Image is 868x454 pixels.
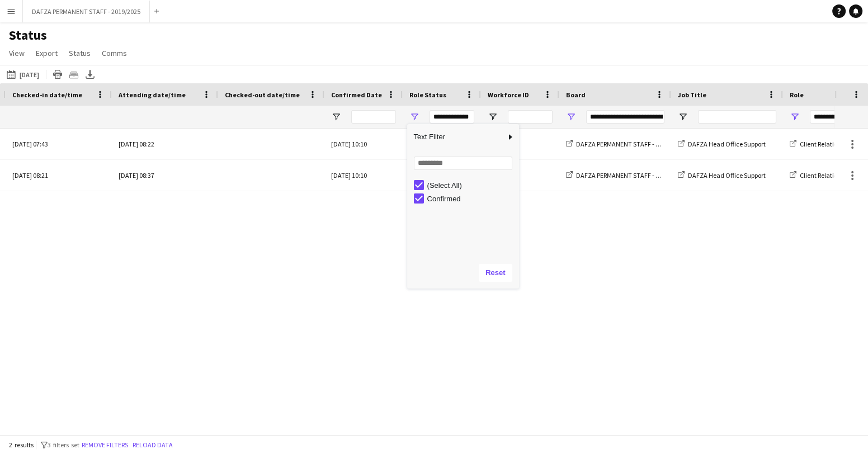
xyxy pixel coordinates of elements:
[324,160,403,191] div: [DATE] 10:10
[130,439,175,451] button: Reload data
[678,140,766,148] a: DAFZA Head Office Support
[409,91,446,99] span: Role Status
[409,112,419,122] button: Open Filter Menu
[566,140,685,148] a: DAFZA PERMANENT STAFF - 2019/2025
[4,46,29,60] a: View
[4,68,41,81] button: [DATE]
[688,140,766,148] span: DAFZA Head Office Support
[678,91,706,99] span: Job Title
[64,46,95,60] a: Status
[566,171,685,179] a: DAFZA PERMANENT STAFF - 2019/2025
[407,178,519,205] div: Filter List
[488,91,529,99] span: Workforce ID
[48,441,79,449] span: 3 filters set
[688,171,766,179] span: DAFZA Head Office Support
[23,1,150,22] button: DAFZA PERMANENT STAFF - 2019/2025
[12,160,105,191] div: [DATE] 08:21
[331,112,341,122] button: Open Filter Menu
[351,110,396,124] input: Confirmed Date Filter Input
[324,129,403,159] div: [DATE] 10:10
[576,140,685,148] span: DAFZA PERMANENT STAFF - 2019/2025
[508,110,553,124] input: Workforce ID Filter Input
[698,110,776,124] input: Job Title Filter Input
[225,91,300,99] span: Checked-out date/time
[678,112,688,122] button: Open Filter Menu
[119,91,186,99] span: Attending date/time
[566,112,576,122] button: Open Filter Menu
[97,46,131,60] a: Comms
[119,160,211,191] div: [DATE] 08:37
[407,124,519,289] div: Column Filter
[67,68,81,81] app-action-btn: Crew files as ZIP
[427,195,516,203] div: Confirmed
[83,68,97,81] app-action-btn: Export XLSX
[12,91,82,99] span: Checked-in date/time
[481,160,559,191] div: THA10642
[481,129,559,159] div: THA2261
[427,181,516,190] div: (Select All)
[576,171,685,179] span: DAFZA PERMANENT STAFF - 2019/2025
[479,264,512,282] button: Reset
[36,48,58,58] span: Export
[566,91,586,99] span: Board
[488,112,498,122] button: Open Filter Menu
[51,68,64,81] app-action-btn: Print
[12,129,105,159] div: [DATE] 07:43
[331,91,382,99] span: Confirmed Date
[407,127,506,146] span: Text Filter
[678,171,766,179] a: DAFZA Head Office Support
[790,91,804,99] span: Role
[69,48,91,58] span: Status
[790,112,800,122] button: Open Filter Menu
[79,439,130,451] button: Remove filters
[31,46,62,60] a: Export
[414,157,512,170] input: Search filter values
[102,48,127,58] span: Comms
[9,48,25,58] span: View
[119,129,211,159] div: [DATE] 08:22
